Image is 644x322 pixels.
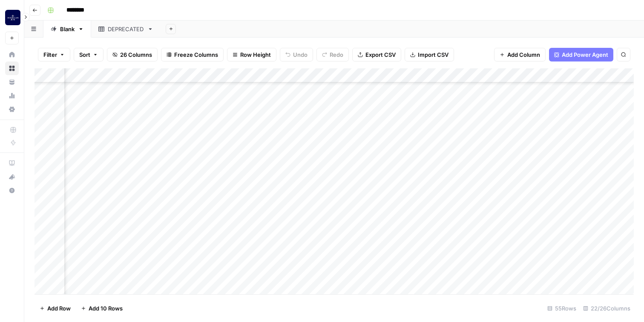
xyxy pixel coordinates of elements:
button: Sort [74,48,103,61]
span: Undo [293,50,308,59]
button: Add Power Agent [549,48,613,61]
div: 22/26 Columns [580,302,634,315]
button: Redo [316,48,349,61]
span: Freeze Columns [174,50,218,59]
span: Export CSV [365,50,396,59]
button: Workspace: Magellan Jets [5,7,19,28]
button: Export CSV [352,48,401,61]
button: Help + Support [5,184,19,197]
span: Add Power Agent [562,50,608,59]
a: Usage [5,89,19,102]
button: Add Column [494,48,546,61]
button: What's new? [5,170,19,184]
span: Row Height [240,50,271,59]
button: Row Height [227,48,276,61]
img: Magellan Jets Logo [5,10,20,25]
button: Undo [280,48,313,61]
button: Freeze Columns [161,48,224,61]
div: Blank [60,25,75,33]
span: Add Column [507,50,540,59]
a: DEPRECATED [91,20,161,38]
a: Blank [43,20,91,38]
span: Sort [79,50,90,59]
span: 26 Columns [120,50,152,59]
div: DEPRECATED [108,25,144,33]
span: Add 10 Rows [89,304,123,313]
button: Import CSV [405,48,454,61]
div: What's new? [6,170,18,183]
button: Add Row [34,302,76,315]
a: Your Data [5,75,19,89]
div: 55 Rows [544,302,580,315]
a: Browse [5,61,19,75]
span: Redo [330,50,343,59]
span: Add Row [47,304,71,313]
button: 26 Columns [107,48,158,61]
button: Filter [38,48,70,61]
span: Import CSV [418,50,448,59]
a: Home [5,48,19,61]
span: Filter [43,50,57,59]
button: Add 10 Rows [76,302,128,315]
a: AirOps Academy [5,156,19,170]
a: Settings [5,102,19,116]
